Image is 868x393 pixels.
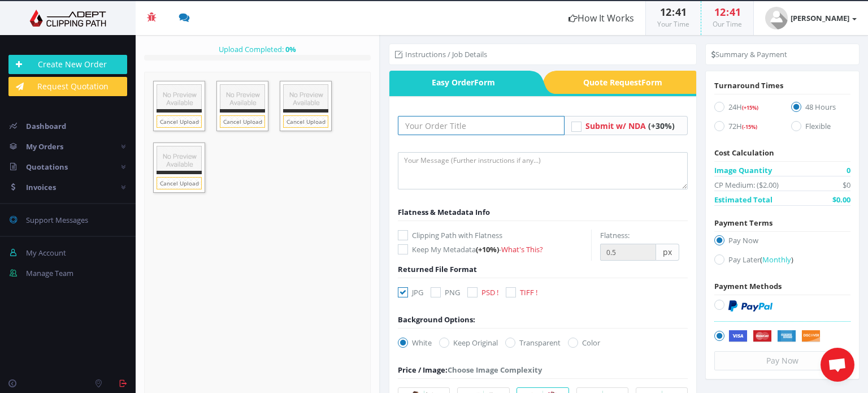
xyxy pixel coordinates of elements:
[520,287,537,297] span: TIFF !
[714,120,774,136] label: 72H
[431,287,460,298] label: PNG
[476,244,499,254] span: (+10%)
[398,314,475,325] div: Background Options:
[832,194,850,205] span: $0.00
[600,230,630,241] label: Flatness:
[657,19,689,29] small: Your Time
[398,230,591,241] label: Clipping Path with Flatness
[742,123,757,131] span: (-15%)
[656,244,679,261] span: px
[26,215,88,225] span: Support Messages
[821,348,854,382] div: Open chat
[505,337,561,348] label: Transparent
[26,182,56,192] span: Invoices
[714,281,782,291] span: Payment Methods
[474,77,495,88] i: Form
[398,244,591,255] label: Keep My Metadata -
[585,120,675,131] a: Submit w/ NDA (+30%)
[742,102,758,112] a: (+15%)
[26,121,66,131] span: Dashboard
[714,101,774,116] label: 24H
[398,337,432,348] label: White
[398,365,448,375] span: Price / Image:
[283,115,328,128] a: Cancel Upload
[847,165,850,176] span: 0
[8,77,127,96] a: Request Quotation
[284,44,296,54] strong: %
[398,364,542,375] div: Choose Image Complexity
[557,71,697,94] a: Quote RequestForm
[791,120,850,136] label: Flexible
[8,10,127,27] img: Adept Graphics
[557,71,697,94] span: Quote Request
[660,5,671,19] span: 12
[714,194,772,205] span: Estimated Total
[714,5,726,19] span: 12
[714,254,850,269] label: Pay Later
[713,19,742,29] small: Our Time
[760,254,793,265] a: (Monthly)
[671,5,675,19] span: :
[714,235,850,250] label: Pay Now
[557,1,645,35] a: How It Works
[726,5,730,19] span: :
[398,287,423,298] label: JPG
[714,179,779,191] span: CP Medium: ($2.00)
[26,141,63,152] span: My Orders
[26,268,73,278] span: Manage Team
[389,71,529,94] a: Easy OrderForm
[285,44,289,54] span: 0
[791,101,850,116] label: 48 Hours
[714,165,772,176] span: Image Quantity
[398,207,490,217] span: Flatness & Metadata Info
[144,44,371,55] div: Upload Completed:
[675,5,687,19] span: 41
[585,120,646,131] span: Submit w/ NDA
[714,218,772,228] span: Payment Terms
[714,148,774,158] span: Cost Calculation
[157,177,202,189] a: Cancel Upload
[389,71,529,94] span: Easy Order
[711,49,787,60] li: Summary & Payment
[398,264,477,274] span: Returned File Format
[220,115,265,128] a: Cancel Upload
[791,13,849,23] strong: [PERSON_NAME]
[26,248,66,258] span: My Account
[648,120,675,131] span: (+30%)
[395,49,487,60] li: Instructions / Job Details
[26,162,68,172] span: Quotations
[568,337,600,348] label: Color
[641,77,662,88] i: Form
[742,104,758,111] span: (+15%)
[728,330,821,343] img: Securely by Stripe
[730,5,741,19] span: 41
[765,7,788,29] img: user_default.jpg
[8,55,127,74] a: Create New Order
[742,121,757,131] a: (-15%)
[501,244,543,254] a: What's This?
[754,1,868,35] a: [PERSON_NAME]
[714,80,783,90] span: Turnaround Times
[398,116,565,135] input: Your Order Title
[439,337,498,348] label: Keep Original
[843,179,850,191] span: $0
[728,300,772,312] img: PayPal
[762,254,791,265] span: Monthly
[157,115,202,128] a: Cancel Upload
[481,287,498,297] span: PSD !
